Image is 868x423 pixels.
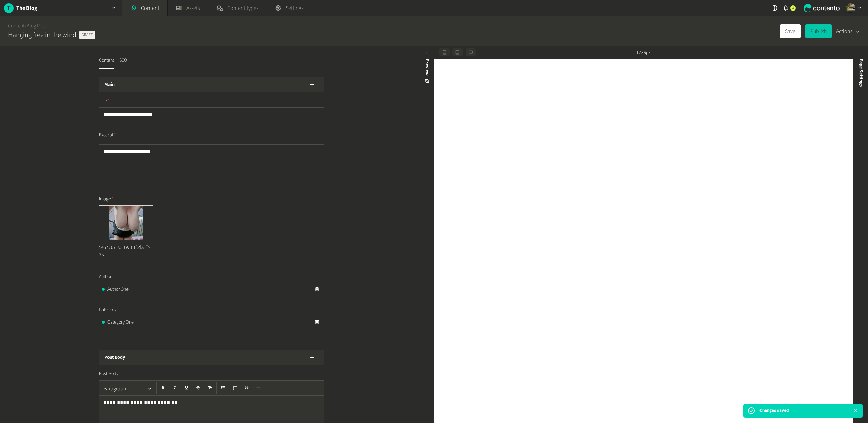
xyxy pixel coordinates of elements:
[423,59,431,84] div: Preview
[227,4,258,12] span: Content types
[104,354,125,361] h3: Post Body
[99,206,153,240] img: 54677071950 A161Dd28E9 3K
[99,273,114,280] span: Author
[107,286,129,293] span: Author One
[99,57,114,69] button: Content
[8,22,25,30] a: Content
[99,240,153,262] div: 54677071950 A161Dd28E9 3K
[636,49,651,56] span: 1236px
[836,24,860,38] button: Actions
[101,382,155,396] button: Paragraph
[99,370,121,378] span: Post Body
[759,407,789,414] p: Changes saved
[79,31,95,39] span: Draft
[846,3,855,13] img: Erik Holmquist
[792,5,794,11] span: 1
[16,4,37,12] h2: The Blog
[119,57,127,69] button: SEO
[857,59,865,87] span: Page Settings
[780,24,801,38] button: Save
[285,4,303,12] span: Settings
[805,24,832,38] button: Publish
[99,132,116,139] span: Excerpt
[99,97,110,105] span: Title
[25,22,26,30] span: /
[8,30,76,40] h2: Hanging free in the wind
[26,22,46,30] a: Blog Post
[99,196,114,203] span: Image
[107,319,134,326] span: Category One
[4,3,14,13] span: T
[104,81,115,88] h3: Main
[99,306,119,313] span: Category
